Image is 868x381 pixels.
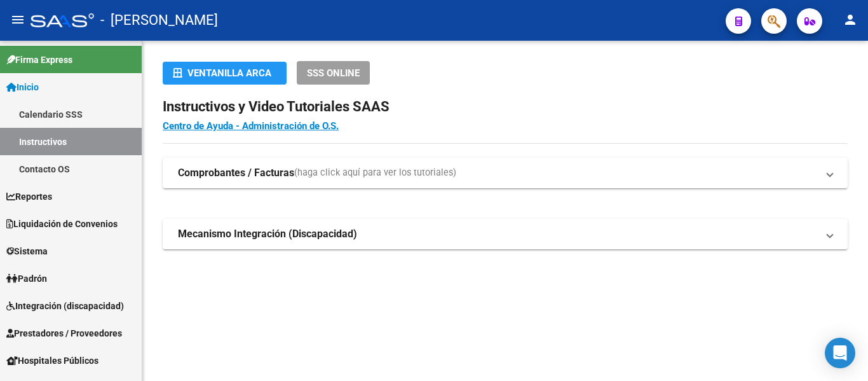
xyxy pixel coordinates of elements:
button: SSS ONLINE [297,61,370,85]
span: Padrón [6,272,47,286]
div: Open Intercom Messenger [825,338,855,368]
strong: Comprobantes / Facturas [178,166,294,180]
span: SSS ONLINE [307,67,360,79]
a: Centro de Ayuda - Administración de O.S. [163,120,339,132]
mat-icon: person [843,12,858,27]
span: Reportes [6,190,52,204]
span: Sistema [6,244,48,258]
mat-icon: menu [10,12,25,27]
h2: Instructivos y Video Tutoriales SAAS [163,95,848,119]
mat-expansion-panel-header: Mecanismo Integración (Discapacidad) [163,219,848,249]
button: Ventanilla ARCA [163,62,287,85]
span: - [PERSON_NAME] [100,6,218,34]
span: Hospitales Públicos [6,354,98,368]
strong: Mecanismo Integración (Discapacidad) [178,227,357,241]
div: Ventanilla ARCA [173,62,276,85]
span: (haga click aquí para ver los tutoriales) [294,166,456,180]
span: Firma Express [6,53,72,67]
mat-expansion-panel-header: Comprobantes / Facturas(haga click aquí para ver los tutoriales) [163,158,848,188]
span: Inicio [6,80,39,94]
span: Liquidación de Convenios [6,217,118,231]
span: Prestadores / Proveedores [6,326,122,340]
span: Integración (discapacidad) [6,299,124,313]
